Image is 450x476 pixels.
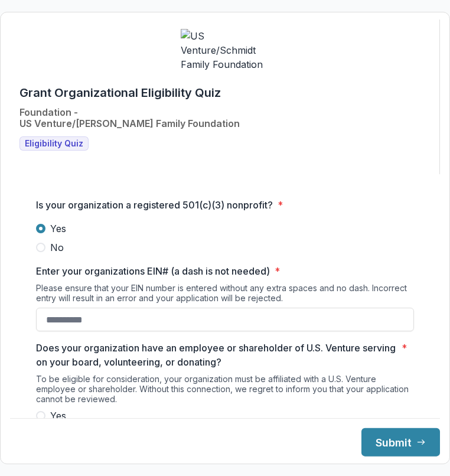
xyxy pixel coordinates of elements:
p: Is your organization a registered 501(c)(3) nonprofit? [36,198,273,212]
h2: Foundation - US Venture/[PERSON_NAME] Family Foundation [19,107,240,129]
span: Yes [50,221,66,236]
p: Does your organization have an employee or shareholder of U.S. Venture serving on your board, vol... [36,341,397,369]
h1: Grant Organizational Eligibility Quiz [19,86,221,100]
div: To be eligible for consideration, your organization must be affiliated with a U.S. Venture employ... [36,374,414,409]
div: Please ensure that your EIN number is entered without any extra spaces and no dash. Incorrect ent... [36,283,414,308]
button: Submit [361,428,440,457]
span: No [50,240,64,255]
p: Enter your organizations EIN# (a dash is not needed) [36,264,270,278]
span: Eligibility Quiz [25,139,83,149]
img: US Venture/Schmidt Family Foundation [181,29,269,71]
span: Yes [50,409,66,423]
